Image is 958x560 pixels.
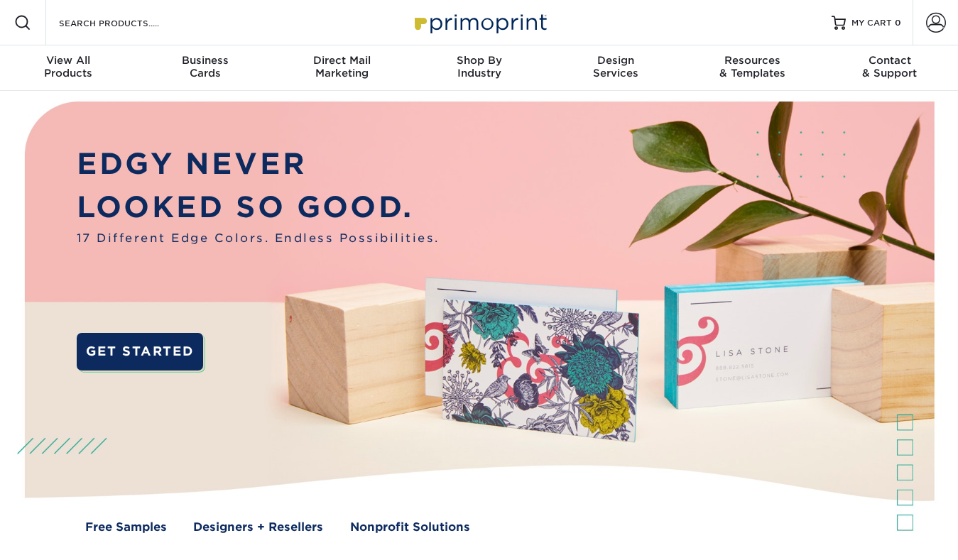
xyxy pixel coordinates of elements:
span: Contact [821,54,958,67]
span: 0 [895,18,901,28]
a: Free Samples [85,518,167,535]
a: Shop ByIndustry [410,45,548,91]
span: Shop By [410,54,548,67]
a: Resources& Templates [685,45,822,91]
div: & Support [821,54,958,79]
span: Direct Mail [273,54,410,67]
a: Direct MailMarketing [273,45,410,91]
div: Cards [137,54,274,79]
img: Primoprint [408,7,550,38]
span: Resources [685,54,822,67]
span: 17 Different Edge Colors. Endless Possibilities. [77,229,440,246]
p: EDGY NEVER [77,143,440,186]
span: MY CART [851,17,892,29]
div: & Templates [685,54,822,79]
a: Designers + Resellers [193,518,323,535]
a: DesignServices [548,45,685,91]
div: Marketing [273,54,410,79]
div: Services [548,54,685,79]
span: Business [137,54,274,67]
input: SEARCH PRODUCTS..... [58,14,196,31]
div: Industry [410,54,548,79]
p: LOOKED SO GOOD. [77,186,440,229]
a: BusinessCards [137,45,274,91]
a: GET STARTED [77,333,203,370]
a: Nonprofit Solutions [350,518,470,535]
a: Contact& Support [821,45,958,91]
span: Design [548,54,685,67]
